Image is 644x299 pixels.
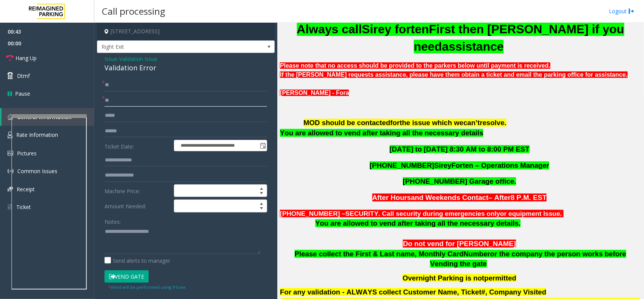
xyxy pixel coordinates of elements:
[480,119,504,127] span: resolve
[370,161,434,169] span: [PHONE_NUMBER]
[280,210,378,217] span: [PHONE_NUMBER] –SECURITY
[103,140,172,151] label: Ticket Date:
[8,168,14,174] img: 'icon'
[315,219,521,227] span: You are allowed to vend after taking all the necessary details.
[464,250,490,258] span: Number
[105,270,149,283] button: Vend Gate
[414,22,624,53] span: First then [PERSON_NAME] if you need
[17,72,30,80] span: Dtmf
[256,200,267,206] span: Increase value
[511,194,547,201] span: 8 P.M. EST
[97,23,275,40] h4: [STREET_ADDRESS]
[117,55,157,62] span: -
[609,7,635,15] a: Logout
[362,22,391,36] span: Sirey
[452,161,549,169] span: Forten – Operations Manager
[8,151,13,156] img: 'icon'
[2,108,94,126] a: General Information
[372,194,411,201] span: After Hours
[400,119,464,127] span: the issue which we
[430,250,626,268] span: or the company the person works before Vending the gate
[390,145,530,153] span: [DATE] to [DATE] 8:30 AM to 8:00 PM EST
[256,206,267,212] span: Decrease value
[560,210,562,217] span: .
[403,274,484,282] span: Overnight Parking is not
[15,54,37,62] span: Hang Up
[98,2,169,20] h3: Call processing
[103,200,172,212] label: Amount Needed:
[105,215,121,226] label: Notes:
[8,204,12,211] img: 'icon'
[304,119,390,127] span: MOD should be contacted
[500,210,560,217] span: or equipment Issue
[442,40,504,53] span: assistance
[256,191,267,197] span: Decrease value
[97,41,239,53] span: Right Exit
[471,119,480,127] span: n’t
[280,90,349,96] font: [PERSON_NAME] - Fora
[105,63,267,73] div: Validation Error
[119,55,157,63] span: Validation Issue
[489,194,511,201] span: – After
[256,185,267,191] span: Increase value
[280,129,483,137] span: You are allowed to vend after taking all the necessary details
[403,177,516,185] span: [PHONE_NUMBER] Garage office.
[434,161,452,170] span: Sirey
[280,62,550,69] b: Please note that no access should be provided to the parkers below until payment is received.
[105,55,117,63] span: Issue
[8,132,12,138] img: 'icon'
[378,210,500,217] span: . Call security during emergencies only
[504,119,506,127] span: .
[280,71,627,78] b: If the [PERSON_NAME] requests assistance, please have them obtain a ticket and email the parking ...
[108,284,186,290] small: Vend will be performed using 9 tone
[390,119,400,127] span: for
[403,240,516,248] span: Do not vend for [PERSON_NAME]
[464,119,472,127] span: ca
[411,194,489,201] span: and Weekends Contact
[295,250,464,258] span: Please collect the First & Last name, Monthly Card
[8,187,13,192] img: 'icon'
[15,90,30,98] span: Pause
[395,22,429,36] span: forten
[629,7,635,15] img: logout
[297,22,362,36] span: Always call
[484,274,516,282] span: permitted
[8,114,13,120] img: 'icon'
[280,288,546,296] span: For any validation - ALWAYS collect Customer Name, Ticket#, Company Visited
[17,113,72,121] span: General Information
[105,257,170,265] label: Send alerts to manager
[103,184,172,197] label: Machine Price:
[258,140,267,151] span: Toggle popup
